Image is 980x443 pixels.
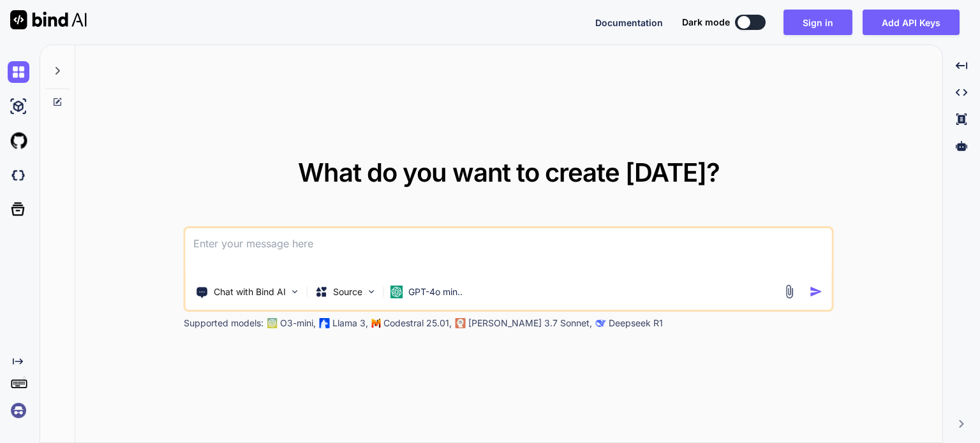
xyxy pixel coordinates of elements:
span: What do you want to create [DATE]? [298,157,720,188]
img: ai-studio [8,96,29,117]
p: GPT-4o min.. [408,286,463,298]
img: darkCloudIdeIcon [8,164,29,186]
img: GPT-4 [267,318,278,328]
img: Bind AI [10,10,87,29]
button: Documentation [595,16,663,29]
img: Pick Tools [290,286,301,297]
img: githubLight [8,130,29,152]
img: Pick Models [366,286,377,297]
p: Deepseek R1 [609,317,663,330]
img: Mistral-AI [372,319,381,328]
p: Supported models: [184,317,264,330]
img: chat [8,61,29,83]
img: Llama2 [320,318,330,328]
img: icon [810,285,823,298]
p: [PERSON_NAME] 3.7 Sonnet, [468,317,592,330]
img: claude [456,318,466,328]
span: Documentation [595,17,663,28]
p: Codestral 25.01, [383,317,452,330]
p: Chat with Bind AI [214,286,286,298]
img: signin [8,400,29,421]
img: GPT-4o mini [390,286,403,298]
p: Source [333,286,362,298]
span: Dark mode [682,16,730,29]
p: O3-mini, [280,317,316,330]
button: Add API Keys [863,10,960,35]
img: attachment [782,284,797,299]
img: claude [596,318,606,328]
button: Sign in [783,10,852,35]
p: Llama 3, [332,317,368,330]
